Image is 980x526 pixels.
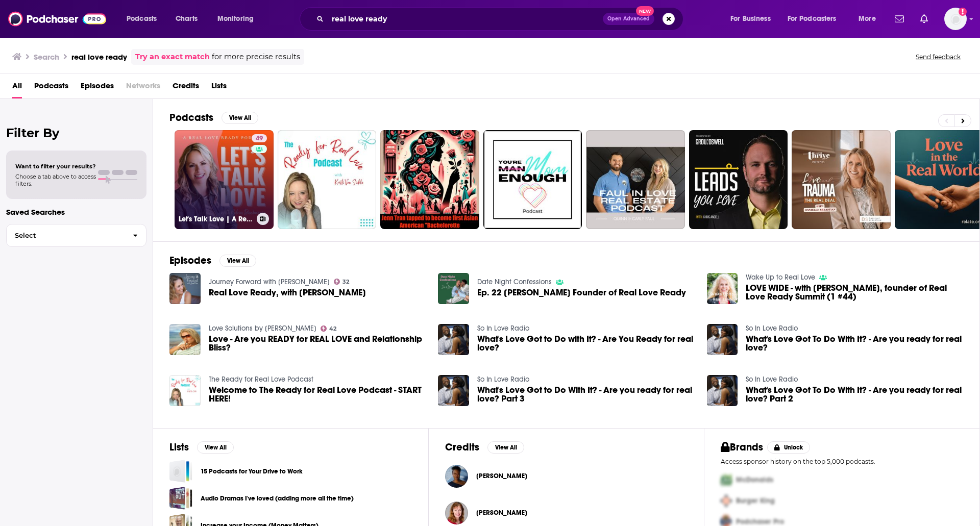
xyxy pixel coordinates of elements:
span: Real Love Ready, with [PERSON_NAME] [209,288,366,297]
a: Charts [169,11,204,27]
a: What's Love Got to Do with It? - Are You Ready for real love? [477,335,695,352]
button: open menu [851,11,889,27]
button: Send feedback [913,53,964,61]
span: Podcasts [127,12,157,26]
a: Journey Forward with Joree Rose [209,278,330,286]
img: What's Love Got to Do With It? - Are you ready for real love? Part 3 [438,375,469,406]
a: 32 [334,279,350,285]
span: 42 [329,327,336,331]
a: Love - Are you READY for REAL LOVE and Relationship Bliss? [209,335,426,352]
span: More [859,12,876,26]
button: Show profile menu [944,8,967,30]
a: Audio Dramas I've loved (adding more all the time) [201,493,354,504]
h3: Search [34,52,59,62]
a: Audio Dramas I've loved (adding more all the time) [169,487,192,510]
img: What's Love Got To Do With It? - Are you ready for real love? [707,324,738,355]
img: Fonda Clayton [445,465,468,488]
a: Fonda Clayton [476,472,527,480]
a: What's Love Got to Do With It? - Are you ready for real love? Part 3 [477,386,695,403]
h3: Let's Talk Love | A Real Love Ready Podcast [179,215,253,223]
span: Open Advanced [607,16,650,21]
a: EpisodesView All [169,254,256,267]
span: For Podcasters [788,12,837,26]
img: Second Pro Logo [717,490,736,511]
img: Ep. 22 Robin Ducharme Founder of Real Love Ready [438,273,469,304]
h2: Lists [169,441,189,454]
img: Love - Are you READY for REAL LOVE and Relationship Bliss? [169,324,201,355]
a: Wake Up to Real Love [746,273,815,282]
img: First Pro Logo [717,469,736,490]
h2: Episodes [169,254,211,267]
img: LOVE WIDE - with Robin Ducharme, founder of Real Love Ready Summit (1 #44) [707,273,738,304]
span: Charts [176,12,198,26]
span: For Business [730,12,771,26]
span: Burger King [736,496,775,505]
a: All [12,78,22,98]
button: View All [197,441,234,454]
span: 32 [342,280,349,284]
a: What's Love Got To Do With It? - Are you ready for real love? Part 2 [746,386,963,403]
p: Access sponsor history on the top 5,000 podcasts. [721,458,963,465]
span: Networks [126,78,160,98]
button: open menu [781,11,851,27]
span: [PERSON_NAME] [476,472,527,480]
span: Logged in as gabrielle.gantz [944,8,967,30]
button: Unlock [767,441,811,454]
a: What's Love Got To Do With It? - Are you ready for real love? [746,335,963,352]
a: Real Love Ready, with Robin Ducharme [169,273,201,304]
a: Welcome to The Ready for Real Love Podcast - START HERE! [209,386,426,403]
span: Monitoring [217,12,254,26]
img: What's Love Got To Do With It? - Are you ready for real love? Part 2 [707,375,738,406]
a: The Ready for Real Love Podcast [209,375,313,384]
h3: real love ready [71,52,127,62]
span: Choose a tab above to access filters. [15,173,96,187]
a: 42 [321,325,337,332]
a: Cathy Smith [476,509,527,517]
input: Search podcasts, credits, & more... [328,11,603,27]
img: Cathy Smith [445,502,468,524]
a: Real Love Ready, with Robin Ducharme [209,288,366,297]
button: Select [6,224,146,247]
a: So In Love Radio [746,324,798,333]
span: New [636,6,654,16]
button: View All [222,112,258,124]
a: So In Love Radio [746,375,798,384]
span: Podcasts [34,78,68,98]
h2: Credits [445,441,479,454]
button: View All [487,441,524,454]
span: Select [7,232,125,239]
a: 15 Podcasts for Your Drive to Work [201,466,303,477]
span: 15 Podcasts for Your Drive to Work [169,460,192,483]
a: Episodes [81,78,114,98]
button: open menu [119,11,170,27]
h2: Filter By [6,126,146,140]
span: Ep. 22 [PERSON_NAME] Founder of Real Love Ready [477,288,686,297]
img: Welcome to The Ready for Real Love Podcast - START HERE! [169,375,201,406]
span: McDonalds [736,475,773,484]
a: Credits [173,78,199,98]
h2: Podcasts [169,111,213,124]
p: Saved Searches [6,207,146,217]
a: Show notifications dropdown [916,10,932,28]
a: What's Love Got to Do with It? - Are You Ready for real love? [438,324,469,355]
a: 49 [252,134,267,142]
button: open menu [210,11,267,27]
a: Lists [211,78,227,98]
img: Podchaser - Follow, Share and Rate Podcasts [8,9,106,29]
